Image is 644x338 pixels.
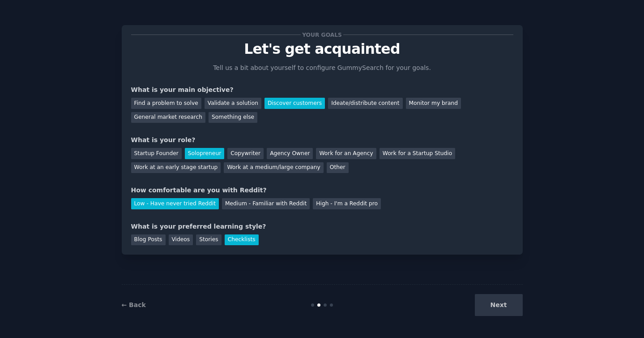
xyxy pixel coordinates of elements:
p: Tell us a bit about yourself to configure GummySearch for your goals. [209,63,435,73]
div: How comfortable are you with Reddit? [131,186,513,195]
div: Ideate/distribute content [328,98,402,109]
div: What is your role? [131,135,513,145]
div: Discover customers [264,98,325,109]
div: Stories [196,234,221,246]
div: Find a problem to solve [131,98,201,109]
div: Startup Founder [131,148,182,159]
div: Work for a Startup Studio [380,148,455,159]
div: High - I'm a Reddit pro [313,198,381,209]
div: Copywriter [227,148,264,159]
div: Something else [209,112,257,123]
div: What is your preferred learning style? [131,222,513,231]
div: Validate a solution [205,98,261,109]
div: Other [327,162,349,173]
div: Videos [169,234,193,246]
div: Work at a medium/large company [224,162,323,173]
div: Work at an early stage startup [131,162,221,173]
p: Let's get acquainted [131,41,513,57]
div: Work for an Agency [316,148,376,159]
div: Low - Have never tried Reddit [131,198,219,209]
span: Your goals [301,30,344,39]
div: Monitor my brand [406,98,461,109]
div: What is your main objective? [131,85,513,95]
div: Solopreneur [185,148,224,159]
a: ← Back [122,301,146,308]
div: Checklists [225,234,259,246]
div: General market research [131,112,206,123]
div: Blog Posts [131,234,166,246]
div: Medium - Familiar with Reddit [222,198,310,209]
div: Agency Owner [267,148,313,159]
